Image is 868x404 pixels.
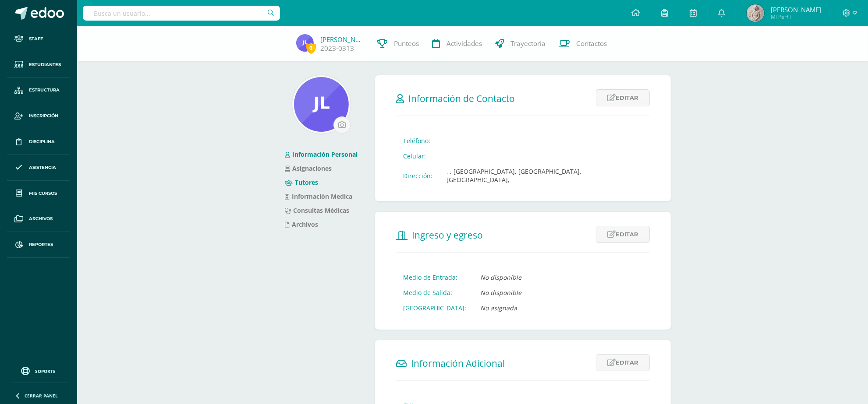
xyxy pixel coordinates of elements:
td: , , [GEOGRAPHIC_DATA], [GEOGRAPHIC_DATA], [GEOGRAPHIC_DATA], [439,164,650,187]
a: Soporte [11,365,67,376]
a: Tutores [285,178,318,186]
span: Reportes [29,241,53,248]
td: Medio de Salida: [396,285,473,300]
a: Disciplina [7,129,70,155]
a: Editar [596,354,650,371]
span: Actividades [446,39,482,48]
i: No disponible [480,288,521,297]
a: Trayectoria [489,26,552,61]
a: Inscripción [7,103,70,129]
img: 7e8e154f6f80edb5f8390ceb9ee4031c.png [296,34,314,52]
td: [GEOGRAPHIC_DATA]: [396,300,473,316]
span: Inscripción [29,112,58,119]
a: Mis cursos [7,181,70,207]
input: Busca un usuario... [83,6,280,21]
img: 0721312b14301b3cebe5de6252ad211a.png [747,4,764,22]
span: Soporte [35,368,56,374]
span: Contactos [576,39,607,48]
span: Disciplina [29,138,55,145]
a: Archivos [285,220,318,228]
span: Información Adicional [411,357,505,369]
a: Información Medica [285,192,352,200]
a: Punteos [371,26,425,61]
td: Teléfono: [396,133,439,148]
span: Cerrar panel [25,393,58,399]
span: Staff [29,35,43,42]
a: Reportes [7,232,70,258]
i: No disponible [480,273,521,281]
span: Mi Perfil [771,13,821,21]
span: [PERSON_NAME] [771,5,821,14]
i: No asignada [480,304,517,312]
a: Archivos [7,206,70,232]
span: Trayectoria [510,39,546,48]
a: Asignaciones [285,164,332,172]
a: Estudiantes [7,52,70,78]
a: [PERSON_NAME] [320,35,364,44]
span: Archivos [29,215,53,222]
span: Estudiantes [29,61,61,68]
span: Información de Contacto [408,92,515,105]
span: Mis cursos [29,190,57,197]
a: Editar [596,226,650,243]
a: Editar [596,89,650,106]
span: Punteos [394,39,419,48]
a: 2023-0313 [320,44,354,53]
span: Estructura [29,87,60,94]
span: Ingreso y egreso [412,229,483,241]
a: Estructura [7,78,70,104]
a: Información Personal [285,150,358,158]
td: Celular: [396,148,439,164]
td: Dirección: [396,164,439,187]
a: Actividades [425,26,489,61]
a: Staff [7,26,70,52]
a: Consultas Médicas [285,206,349,214]
a: Asistencia [7,155,70,181]
span: 0 [306,42,316,53]
span: Asistencia [29,164,56,171]
img: 35eb6bb187db2cf6ac34634bef1303cd.png [294,77,349,132]
a: Contactos [552,26,613,61]
td: Medio de Entrada: [396,270,473,285]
